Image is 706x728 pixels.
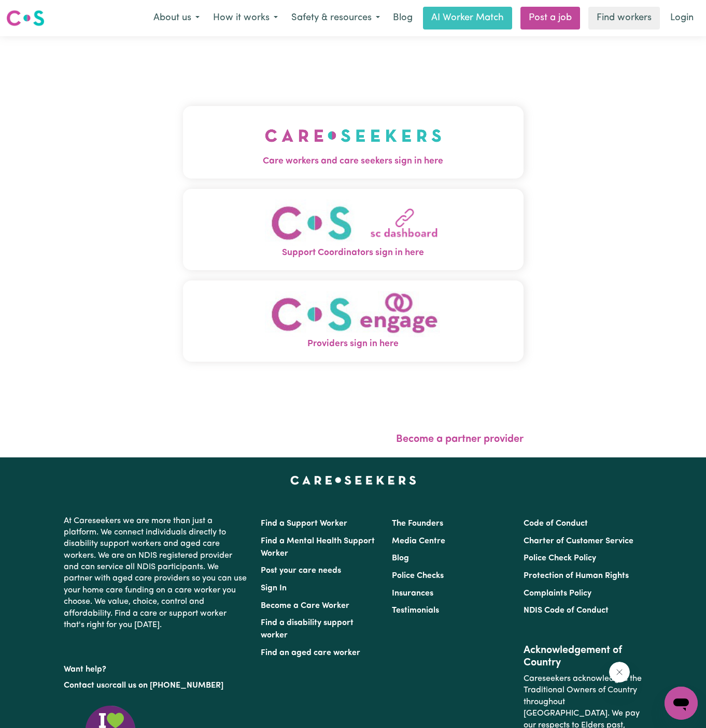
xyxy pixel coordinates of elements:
[588,7,660,29] a: Find workers
[392,537,445,545] a: Media Centre
[524,589,591,598] a: Complaints Policy
[6,9,45,27] img: Careseekers logo
[183,337,524,351] span: Providers sign in here
[64,511,248,635] p: At Careseekers we are more than just a platform. We connect individuals directly to disability su...
[520,7,580,29] a: Post a job
[665,687,698,720] iframe: Button to launch messaging window
[423,7,512,29] a: AI Worker Match
[147,7,206,29] button: About us
[6,6,45,30] a: Careseekers logo
[183,155,524,168] span: Care workers and care seekers sign in here
[392,589,433,598] a: Insurances
[64,681,105,690] a: Contact us
[524,519,588,528] a: Code of Conduct
[290,476,416,484] a: Careseekers home page
[6,7,63,16] span: Need any help?
[183,246,524,260] span: Support Coordinators sign in here
[261,567,341,575] a: Post your care needs
[183,106,524,179] button: Care workers and care seekers sign in here
[261,519,347,528] a: Find a Support Worker
[524,606,609,615] a: NDIS Code of Conduct
[524,572,629,580] a: Protection of Human Rights
[524,537,633,545] a: Charter of Customer Service
[261,584,287,592] a: Sign In
[387,7,419,29] a: Blog
[524,554,596,562] a: Police Check Policy
[664,7,700,29] a: Login
[524,644,642,669] h2: Acknowledgement of Country
[396,434,524,444] a: Become a partner provider
[285,7,387,29] button: Safety & resources
[183,189,524,270] button: Support Coordinators sign in here
[392,554,409,562] a: Blog
[261,602,349,610] a: Become a Care Worker
[183,280,524,362] button: Providers sign in here
[261,649,360,657] a: Find an aged care worker
[64,660,248,675] p: Want help?
[392,606,439,615] a: Testimonials
[609,662,630,682] iframe: Close message
[112,681,223,690] a: call us on [PHONE_NUMBER]
[261,619,354,640] a: Find a disability support worker
[64,676,248,695] p: or
[392,519,443,528] a: The Founders
[261,537,375,558] a: Find a Mental Health Support Worker
[392,572,444,580] a: Police Checks
[206,7,285,29] button: How it works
